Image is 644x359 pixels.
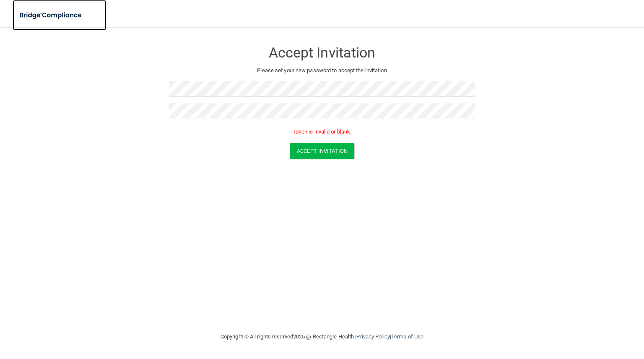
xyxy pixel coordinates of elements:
[169,323,475,350] div: Copyright © All rights reserved 2025 @ Rectangle Health | |
[169,45,475,60] h3: Accept Invitation
[290,143,354,159] button: Accept Invitation
[391,333,423,340] a: Terms of Use
[169,127,475,137] p: Token is invalid or blank.
[175,66,469,76] p: Please set your new password to accept the invitation
[13,7,90,24] img: bridge_compliance_login_screen.278c3ca4.svg
[356,333,390,340] a: Privacy Policy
